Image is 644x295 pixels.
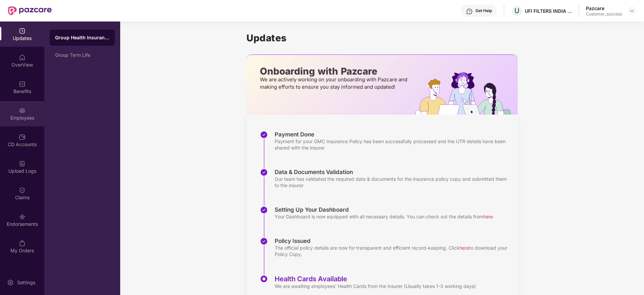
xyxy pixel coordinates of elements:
[525,8,572,14] div: UFI FILTERS INDIA PRIVATE LIMITED
[55,52,109,58] div: Group Term Life
[19,240,26,247] img: svg+xml;base64,PHN2ZyBpZD0iTXlfT3JkZXJzIiBkYXRhLW5hbWU9Ik15IE9yZGVycyIgeG1sbnM9Imh0dHA6Ly93d3cudz...
[55,34,109,41] div: Group Health Insurance
[275,131,511,138] div: Payment Done
[19,187,26,194] img: svg+xml;base64,PHN2ZyBpZD0iQ2xhaW0iIHhtbG5zPSJodHRwOi8vd3d3LnczLm9yZy8yMDAwL3N2ZyIgd2lkdGg9IjIwIi...
[8,6,52,15] img: New Pazcare Logo
[275,283,476,289] div: We are awaiting employees' Health Cards from the Insurer (Usually takes 1-3 working days)
[514,7,519,15] span: U
[19,134,26,140] img: svg+xml;base64,PHN2ZyBpZD0iQ0RfQWNjb3VudHMiIGRhdGEtbmFtZT0iQ0QgQWNjb3VudHMiIHhtbG5zPSJodHRwOi8vd3...
[275,213,493,220] div: Your Dashboard is now equipped with all necessary details. You can check out the details from
[260,68,409,74] p: Onboarding with Pazcare
[19,81,26,87] img: svg+xml;base64,PHN2ZyBpZD0iQmVuZWZpdHMiIHhtbG5zPSJodHRwOi8vd3d3LnczLm9yZy8yMDAwL3N2ZyIgd2lkdGg9Ij...
[260,275,268,283] img: svg+xml;base64,PHN2ZyBpZD0iU3RlcC1BY3RpdmUtMzJ4MzIiIHhtbG5zPSJodHRwOi8vd3d3LnczLm9yZy8yMDAwL3N2Zy...
[260,168,268,176] img: svg+xml;base64,PHN2ZyBpZD0iU3RlcC1Eb25lLTMyeDMyIiB4bWxucz0iaHR0cDovL3d3dy53My5vcmcvMjAwMC9zdmciIH...
[586,11,622,17] div: Customer_success
[275,245,511,257] div: The official policy details are now for transparent and efficient record-keeping. Click to downlo...
[459,245,469,251] span: here
[275,138,511,151] div: Payment for your GMC Insurance Policy has been successfully processed and the UTR details have be...
[483,214,493,219] span: here
[19,28,26,34] img: svg+xml;base64,PHN2ZyBpZD0iVXBkYXRlZCIgeG1sbnM9Imh0dHA6Ly93d3cudzMub3JnLzIwMDAvc3ZnIiB3aWR0aD0iMj...
[19,54,26,61] img: svg+xml;base64,PHN2ZyBpZD0iSG9tZSIgeG1sbnM9Imh0dHA6Ly93d3cudzMub3JnLzIwMDAvc3ZnIiB3aWR0aD0iMjAiIG...
[275,168,511,176] div: Data & Documents Validation
[475,8,492,13] div: Get Help
[7,279,14,286] img: svg+xml;base64,PHN2ZyBpZD0iU2V0dGluZy0yMHgyMCIgeG1sbnM9Imh0dHA6Ly93d3cudzMub3JnLzIwMDAvc3ZnIiB3aW...
[466,8,473,15] img: svg+xml;base64,PHN2ZyBpZD0iSGVscC0zMngzMiIgeG1sbnM9Imh0dHA6Ly93d3cudzMub3JnLzIwMDAvc3ZnIiB3aWR0aD...
[275,275,476,283] div: Health Cards Available
[19,213,26,220] img: svg+xml;base64,PHN2ZyBpZD0iRW5kb3JzZW1lbnRzIiB4bWxucz0iaHR0cDovL3d3dy53My5vcmcvMjAwMC9zdmciIHdpZH...
[629,8,635,13] img: svg+xml;base64,PHN2ZyBpZD0iRHJvcGRvd24tMzJ4MzIiIHhtbG5zPSJodHRwOi8vd3d3LnczLm9yZy8yMDAwL3N2ZyIgd2...
[260,131,268,139] img: svg+xml;base64,PHN2ZyBpZD0iU3RlcC1Eb25lLTMyeDMyIiB4bWxucz0iaHR0cDovL3d3dy53My5vcmcvMjAwMC9zdmciIH...
[260,76,409,91] p: We are actively working on your onboarding with Pazcare and making efforts to ensure you stay inf...
[15,279,37,286] div: Settings
[415,72,518,115] img: hrOnboarding
[19,107,26,114] img: svg+xml;base64,PHN2ZyBpZD0iRW1wbG95ZWVzIiB4bWxucz0iaHR0cDovL3d3dy53My5vcmcvMjAwMC9zdmciIHdpZHRoPS...
[275,176,511,188] div: Our team has validated the required data & documents for the insurance policy copy and submitted ...
[260,206,268,214] img: svg+xml;base64,PHN2ZyBpZD0iU3RlcC1Eb25lLTMyeDMyIiB4bWxucz0iaHR0cDovL3d3dy53My5vcmcvMjAwMC9zdmciIH...
[275,206,493,213] div: Setting Up Your Dashboard
[19,160,26,167] img: svg+xml;base64,PHN2ZyBpZD0iVXBsb2FkX0xvZ3MiIGRhdGEtbmFtZT0iVXBsb2FkIExvZ3MiIHhtbG5zPSJodHRwOi8vd3...
[246,32,518,44] h1: Updates
[586,5,622,11] div: Pazcare
[260,237,268,245] img: svg+xml;base64,PHN2ZyBpZD0iU3RlcC1Eb25lLTMyeDMyIiB4bWxucz0iaHR0cDovL3d3dy53My5vcmcvMjAwMC9zdmciIH...
[275,237,511,245] div: Policy Issued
